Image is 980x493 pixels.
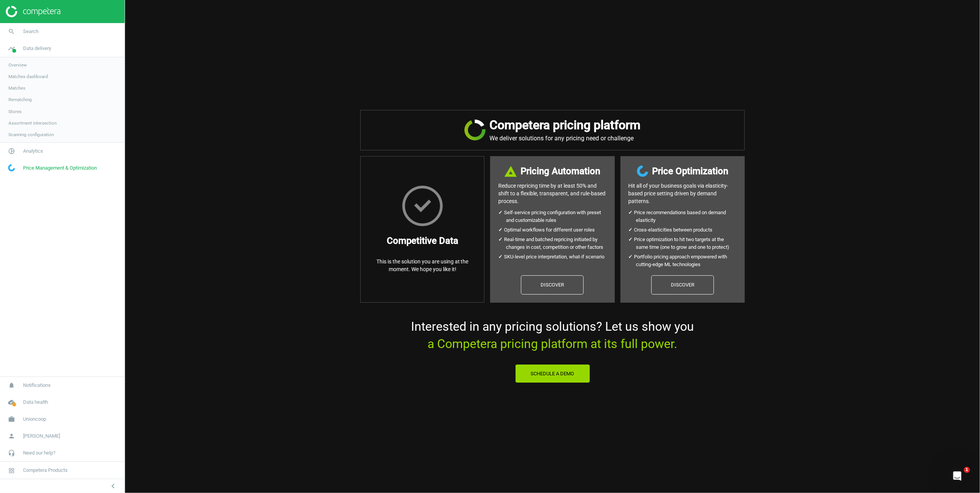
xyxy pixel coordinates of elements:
li: Price recommendations based on demand elasticity [636,209,737,224]
span: a Competera pricing platform at its full power. [428,336,677,351]
a: Discover [521,275,584,295]
i: notifications [4,378,19,393]
li: Cross-elasticities between products [636,226,737,234]
button: chevron_left [103,481,123,491]
span: Overview [8,62,27,68]
li: Self-service pricing configuration with preset and customizable rules [506,209,606,224]
span: [PERSON_NAME] [23,433,60,440]
li: Price optimization to hit two targets at the same time (one to grow and one to protect) [636,236,737,251]
h3: Price Optimization [652,164,728,178]
i: chevron_left [108,481,118,491]
img: JRVR7TKHubxRX4WiWFsHXLVQu3oYgKr0EdU6k5jjvBYYAAAAAElFTkSuQmCC [464,120,486,140]
li: Portfolio pricing approach empowered with cutting-edge ML technologies [636,253,737,268]
li: SKU-level price interpretation, what-if scenario [506,253,606,261]
span: 1 [964,467,970,473]
p: We deliver solutions for any pricing need or challenge [489,135,641,142]
i: search [4,24,19,39]
i: pie_chart_outlined [4,144,19,158]
p: Interested in any pricing solutions? Let us show you [360,318,745,353]
span: Data health [23,399,48,406]
span: Assortment intersection [8,120,57,126]
span: Notifications [23,382,51,389]
img: wGWNvw8QSZomAAAAABJRU5ErkJggg== [8,164,15,172]
li: Real-time and batched repricing initiated by changes in cost, competition or other factors [506,236,606,251]
img: HxscrLsMTvcLXxPnqlhRQhRi+upeiQYiT7g7j1jdpu6T9n6zgWWHzG7gAAAABJRU5ErkJggg== [402,186,443,226]
span: Stores [8,108,22,115]
img: DI+PfHAOTJwAAAAASUVORK5CYII= [504,166,517,177]
span: Rematching [8,97,32,103]
i: headset_mic [4,446,19,460]
span: Data delivery [23,45,51,52]
span: Unioncoop [23,416,46,423]
i: person [4,429,19,443]
li: Optimal workflows for different user roles [506,226,606,234]
h2: Competera pricing platform [489,118,641,132]
span: Competera Products [23,467,68,474]
span: Price Management & Optimization [23,165,97,172]
i: cloud_done [4,395,19,410]
span: Matches [8,85,25,91]
span: Search [23,28,38,35]
p: Reduce repricing time by at least 50% and shift to a flexible, transparent, and rule-based process. [498,182,606,205]
button: Schedule a Demo [515,364,590,383]
img: wGWNvw8QSZomAAAAABJRU5ErkJggg== [637,165,648,177]
i: timeline [4,41,19,56]
span: Matches dashboard [8,73,48,80]
span: Analytics [23,148,43,155]
h3: Competitive Data [387,234,458,248]
p: Hit all of your business goals via elasticity- based price setting driven by demand patterns. [629,182,737,205]
iframe: Intercom live chat [948,467,967,485]
span: Need our help? [23,450,55,456]
a: Discover [651,275,714,295]
p: This is the solution you are using at the moment. We hope you like it! [368,258,476,273]
h3: Pricing Automation [521,164,600,178]
img: ajHJNr6hYgQAAAAASUVORK5CYII= [6,6,60,17]
i: work [4,412,19,426]
span: Scanning configuration [8,132,54,138]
